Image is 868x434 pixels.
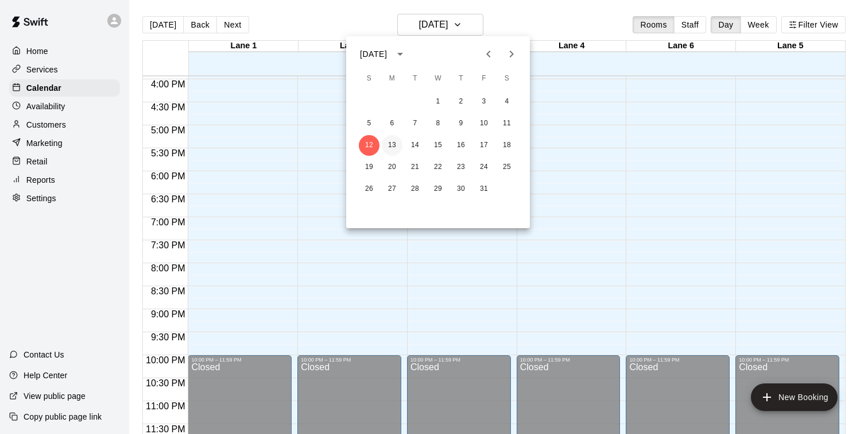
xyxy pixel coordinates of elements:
[497,67,517,90] span: Saturday
[451,179,471,199] button: 30
[405,113,425,134] button: 7
[405,179,425,199] button: 28
[477,43,500,66] button: Previous month
[359,113,379,134] button: 5
[451,113,471,134] button: 9
[382,113,402,134] button: 6
[474,179,494,199] button: 31
[382,67,402,90] span: Monday
[359,135,379,156] button: 12
[428,91,448,112] button: 1
[451,135,471,156] button: 16
[382,179,402,199] button: 27
[497,91,517,112] button: 4
[497,135,517,156] button: 18
[474,91,494,112] button: 3
[428,157,448,178] button: 22
[359,179,379,199] button: 26
[382,157,402,178] button: 20
[359,67,379,90] span: Sunday
[474,135,494,156] button: 17
[451,91,471,112] button: 2
[500,43,523,66] button: Next month
[360,48,387,60] div: [DATE]
[390,44,410,64] button: calendar view is open, switch to year view
[474,157,494,178] button: 24
[474,113,494,134] button: 10
[428,135,448,156] button: 15
[474,67,494,90] span: Friday
[428,67,448,90] span: Wednesday
[382,135,402,156] button: 13
[428,179,448,199] button: 29
[405,157,425,178] button: 21
[428,113,448,134] button: 8
[497,157,517,178] button: 25
[451,157,471,178] button: 23
[359,157,379,178] button: 19
[497,113,517,134] button: 11
[451,67,471,90] span: Thursday
[405,67,425,90] span: Tuesday
[405,135,425,156] button: 14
